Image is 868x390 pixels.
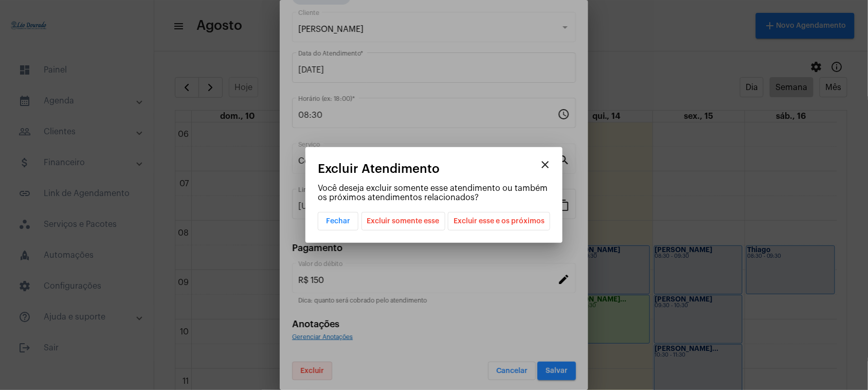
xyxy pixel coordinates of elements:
[361,212,445,231] button: Excluir somente esse
[318,162,440,175] span: Excluir Atendimento
[367,212,440,230] span: Excluir somente esse
[448,212,550,231] button: Excluir esse e os próximos
[539,158,551,171] mat-icon: close
[326,218,350,225] span: Fechar
[454,212,545,230] span: Excluir esse e os próximos
[318,184,550,202] p: Você deseja excluir somente esse atendimento ou também os próximos atendimentos relacionados?
[318,212,358,231] button: Fechar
